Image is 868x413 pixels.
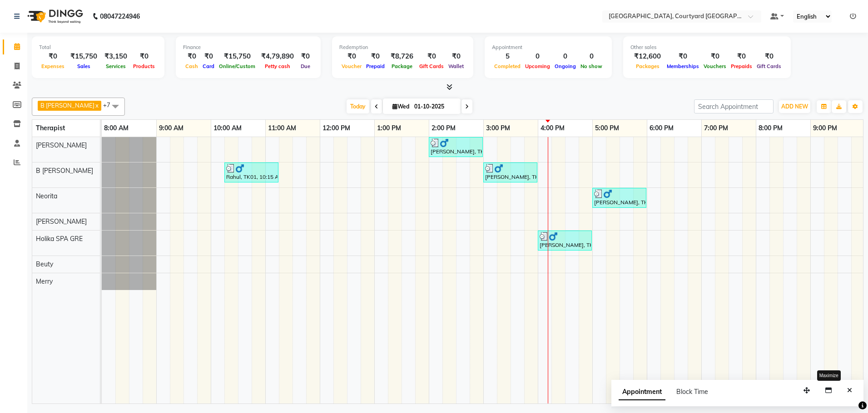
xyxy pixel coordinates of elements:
[225,164,278,181] div: Rahul, TK01, 10:15 AM-11:15 AM, Traditional Swedish Relaxation Therapy 60 Min([DEMOGRAPHIC_DATA])
[417,51,446,62] div: ₹0
[630,51,665,62] div: ₹12,600
[694,99,774,113] input: Search Appointment
[446,51,466,62] div: ₹0
[36,124,65,132] span: Therapist
[339,63,364,69] span: Voucher
[539,232,591,249] div: [PERSON_NAME], TK02, 04:00 PM-05:00 PM, Sensory Rejuvene Aromatherapy 60 Min([DEMOGRAPHIC_DATA])
[217,63,258,69] span: Online/Custom
[552,63,578,69] span: Ongoing
[619,384,665,400] span: Appointment
[811,122,839,135] a: 9:00 PM
[375,122,403,135] a: 1:00 PM
[347,99,369,113] span: Today
[552,51,578,62] div: 0
[39,63,67,69] span: Expenses
[36,141,87,149] span: [PERSON_NAME]
[779,100,810,113] button: ADD NEW
[298,51,313,62] div: ₹0
[593,189,645,206] div: [PERSON_NAME], TK02, 05:00 PM-06:00 PM, Sensory Rejuvene Aromatherapy 60 Min([DEMOGRAPHIC_DATA])
[258,51,298,62] div: ₹4,79,890
[676,388,708,396] span: Block Time
[36,217,87,226] span: [PERSON_NAME]
[39,44,157,51] div: Total
[364,51,387,62] div: ₹0
[298,63,312,69] span: Due
[578,51,605,62] div: 0
[183,51,200,62] div: ₹0
[36,167,93,175] span: B [PERSON_NAME]
[40,102,94,109] span: B [PERSON_NAME]
[665,63,701,69] span: Memberships
[102,122,131,135] a: 8:00 AM
[492,51,523,62] div: 5
[100,4,140,29] b: 08047224946
[364,63,387,69] span: Prepaid
[200,51,217,62] div: ₹0
[94,102,99,109] a: x
[339,44,466,51] div: Redemption
[484,122,512,135] a: 3:00 PM
[647,122,676,135] a: 6:00 PM
[701,51,729,62] div: ₹0
[630,44,784,51] div: Other sales
[412,100,457,113] input: 2025-10-01
[200,63,217,69] span: Card
[756,122,785,135] a: 8:00 PM
[131,63,157,69] span: Products
[157,122,186,135] a: 9:00 AM
[390,103,412,110] span: Wed
[217,51,258,62] div: ₹15,750
[781,103,808,110] span: ADD NEW
[387,51,417,62] div: ₹8,726
[446,63,466,69] span: Wallet
[75,63,93,69] span: Sales
[67,51,101,62] div: ₹15,750
[593,122,621,135] a: 5:00 PM
[103,101,117,108] span: +7
[523,63,552,69] span: Upcoming
[131,51,157,62] div: ₹0
[389,63,415,69] span: Package
[263,63,293,69] span: Petty cash
[23,4,85,29] img: logo
[729,63,754,69] span: Prepaids
[817,370,841,381] div: Maximize
[36,260,53,268] span: Beuty
[843,383,856,398] button: Close
[36,192,57,200] span: Neorita
[634,63,662,69] span: Packages
[36,235,83,243] span: Holika SPA GRE
[702,122,730,135] a: 7:00 PM
[492,44,605,51] div: Appointment
[729,51,754,62] div: ₹0
[183,44,313,51] div: Finance
[538,122,567,135] a: 4:00 PM
[484,164,536,181] div: [PERSON_NAME], TK02, 03:00 PM-04:00 PM, Sensory Rejuvene Aromatherapy 60 Min([DEMOGRAPHIC_DATA])
[36,277,53,285] span: Merry
[429,122,458,135] a: 2:00 PM
[104,63,128,69] span: Services
[320,122,352,135] a: 12:00 PM
[492,63,523,69] span: Completed
[754,63,784,69] span: Gift Cards
[701,63,729,69] span: Vouchers
[754,51,784,62] div: ₹0
[39,51,67,62] div: ₹0
[523,51,552,62] div: 0
[183,63,200,69] span: Cash
[578,63,605,69] span: No show
[211,122,244,135] a: 10:00 AM
[266,122,298,135] a: 11:00 AM
[339,51,364,62] div: ₹0
[665,51,701,62] div: ₹0
[430,138,482,156] div: [PERSON_NAME], TK02, 02:00 PM-03:00 PM, Sensory Rejuvene Aromatherapy 60 Min([DEMOGRAPHIC_DATA])
[417,63,446,69] span: Gift Cards
[101,51,131,62] div: ₹3,150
